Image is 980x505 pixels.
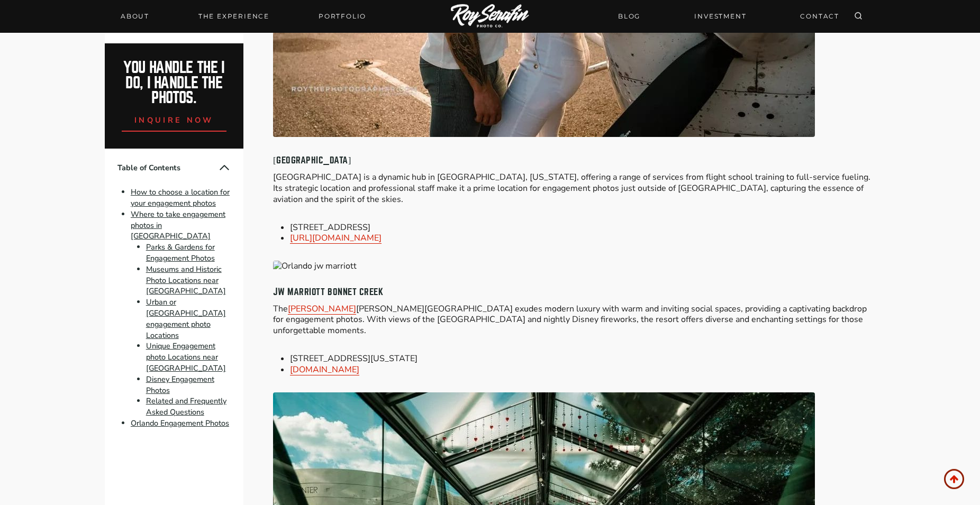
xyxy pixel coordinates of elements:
[290,232,382,244] a: [URL][DOMAIN_NAME]
[794,7,846,25] a: CONTACT
[131,209,225,242] a: Where to take engagement photos in [GEOGRAPHIC_DATA]
[122,106,226,132] a: inquire now
[273,261,875,272] img: 20+ Unique Orlando Engagement Photo Locations 9
[114,9,156,24] a: About
[105,149,243,442] nav: Table of Contents
[116,60,232,106] h2: You handle the i do, I handle the photos.
[273,304,875,336] p: The [PERSON_NAME][GEOGRAPHIC_DATA] exudes modern luxury with warm and inviting social spaces, pro...
[192,9,276,24] a: THE EXPERIENCE
[114,9,373,24] nav: Primary Navigation
[146,264,226,297] a: Museums and Historic Photo Locations near [GEOGRAPHIC_DATA]
[273,286,875,299] h4: JW MARRIOTT BONNET CREEK
[312,9,373,24] a: Portfolio
[851,9,866,24] button: View Search Form
[290,222,875,233] li: [STREET_ADDRESS]
[117,162,218,173] span: Table of Contents
[146,374,214,396] a: Disney Engagement Photos
[146,396,226,418] a: Related and Frequently Asked Questions
[146,341,226,374] a: Unique Engagement photo Locations near [GEOGRAPHIC_DATA]
[290,353,875,364] li: [STREET_ADDRESS][US_STATE]
[218,161,231,174] button: Collapse Table of Contents
[290,364,359,375] a: [DOMAIN_NAME]
[273,172,875,205] p: [GEOGRAPHIC_DATA] is a dynamic hub in [GEOGRAPHIC_DATA], [US_STATE], offering a range of services...
[451,4,529,29] img: Logo of Roy Serafin Photo Co., featuring stylized text in white on a light background, representi...
[288,303,356,315] a: [PERSON_NAME]
[146,242,215,263] a: Parks & Gardens for Engagement Photos
[944,469,964,489] a: Scroll to top
[146,297,226,340] a: Urban or [GEOGRAPHIC_DATA] engagement photo Locations
[612,7,846,25] nav: Secondary Navigation
[273,154,875,168] h4: [GEOGRAPHIC_DATA]
[688,7,752,25] a: INVESTMENT
[134,115,214,125] span: inquire now
[131,187,230,208] a: How to choose a location for your engagement photos
[612,7,647,25] a: BLOG
[131,418,229,428] a: Orlando Engagement Photos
